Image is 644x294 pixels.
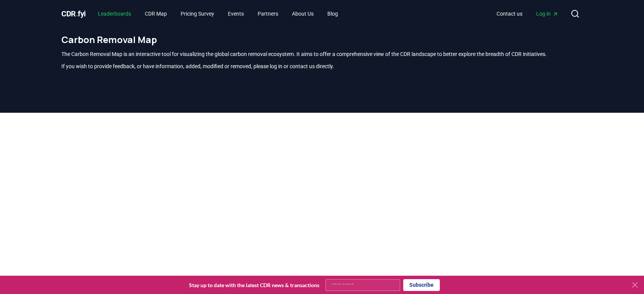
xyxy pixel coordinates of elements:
[61,9,86,18] span: CDR fyi
[222,7,250,21] a: Events
[175,7,220,21] a: Pricing Survey
[490,7,564,21] nav: Main
[139,7,173,21] a: CDR Map
[92,7,137,21] a: Leaderboards
[252,7,284,21] a: Partners
[76,9,78,18] span: .
[61,8,86,19] a: CDR.fyi
[92,7,344,21] nav: Main
[490,7,529,21] a: Contact us
[536,10,558,18] span: Log in
[286,7,320,21] a: About Us
[321,7,344,21] a: Blog
[61,62,583,70] p: If you wish to provide feedback, or have information, added, modified or removed, please log in o...
[61,34,583,46] h1: Carbon Removal Map
[530,7,564,21] a: Log in
[61,50,583,58] p: The Carbon Removal Map is an interactive tool for visualizing the global carbon removal ecosystem...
